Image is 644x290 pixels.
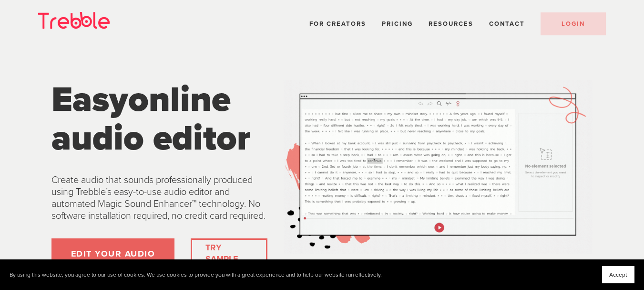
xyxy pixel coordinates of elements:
[51,80,267,158] h1: online audio editor
[309,20,366,28] a: For Creators
[489,20,525,28] a: Contact
[609,271,627,278] span: Accept
[51,78,128,121] span: Easy
[51,174,267,222] p: Create audio that sounds professionally produced using Trebble’s easy-to-use audio editor and aut...
[602,266,634,283] button: Accept
[51,238,174,279] a: EDIT YOUR AUDIO ➜
[10,271,382,279] p: By using this website, you agree to our use of cookies. We use cookies to provide you with a grea...
[541,12,606,35] a: LOGIN
[284,80,593,254] img: Trebble Audio Editor Demo Gif
[38,12,110,29] img: Trebble
[382,20,413,28] a: Pricing
[429,20,473,28] span: Resources
[562,20,585,28] span: LOGIN
[202,238,256,269] a: TRY SAMPLE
